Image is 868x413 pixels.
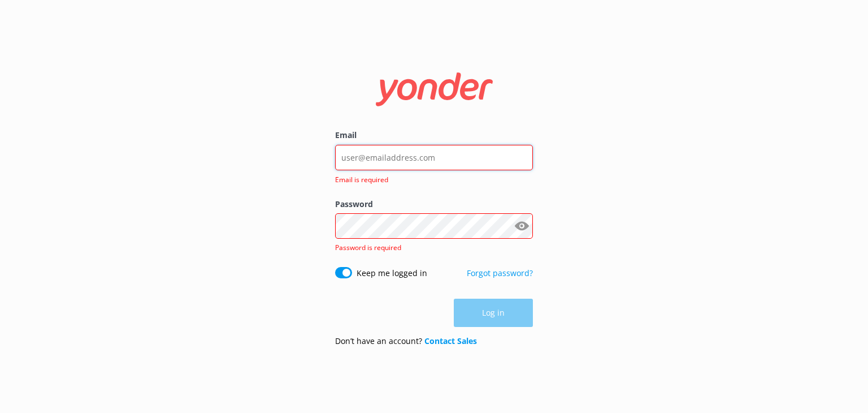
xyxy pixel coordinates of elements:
[467,268,533,278] a: Forgot password?
[510,215,533,238] button: Show password
[357,267,427,279] label: Keep me logged in
[335,174,526,185] span: Email is required
[424,335,477,346] a: Contact Sales
[335,198,533,210] label: Password
[335,145,533,170] input: user@emailaddress.com
[335,243,401,252] span: Password is required
[335,335,477,347] p: Don’t have an account?
[335,129,533,141] label: Email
